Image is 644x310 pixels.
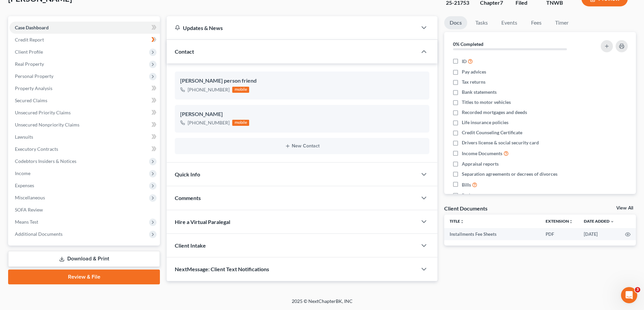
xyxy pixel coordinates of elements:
[610,220,614,224] i: expand_more
[462,171,557,177] span: Separation agreements or decrees of divorces
[462,119,508,126] span: Life insurance policies
[462,79,485,85] span: Tax returns
[175,195,201,201] span: Comments
[540,228,578,240] td: PDF
[9,34,160,46] a: Credit Report
[444,16,467,29] a: Docs
[569,220,573,224] i: unfold_more
[180,110,424,118] div: [PERSON_NAME]
[546,219,573,224] a: Extensionunfold_more
[175,266,269,272] span: NextMessage: Client Text Notifications
[15,61,44,67] span: Real Property
[15,49,43,55] span: Client Profile
[444,228,540,240] td: Installments Fee Sheets
[175,171,200,177] span: Quick Info
[15,146,58,152] span: Executory Contracts
[15,195,45,200] span: Miscellaneous
[9,204,160,216] a: SOFA Review
[175,242,206,249] span: Client Intake
[180,77,424,85] div: [PERSON_NAME] person friend
[578,228,620,240] td: [DATE]
[616,206,633,210] a: View All
[460,220,464,224] i: unfold_more
[584,219,614,224] a: Date Added expand_more
[8,251,160,267] a: Download & Print
[15,25,49,30] span: Case Dashboard
[15,134,33,140] span: Lawsuits
[635,287,640,292] span: 3
[496,16,523,29] a: Events
[462,192,527,199] span: Retirement account statements
[15,207,43,213] span: SOFA Review
[9,107,160,119] a: Unsecured Priority Claims
[15,122,79,128] span: Unsecured Nonpriority Claims
[175,24,409,31] div: Updates & News
[232,87,249,93] div: mobile
[175,48,194,55] span: Contact
[9,22,160,34] a: Case Dashboard
[462,181,471,188] span: Bills
[15,182,34,188] span: Expenses
[462,129,522,136] span: Credit Counseling Certificate
[9,143,160,155] a: Executory Contracts
[621,287,637,303] iframe: Intercom live chat
[15,231,63,237] span: Additional Documents
[462,150,502,157] span: Income Documents
[462,161,499,167] span: Appraisal reports
[462,89,497,95] span: Bank statements
[15,110,71,115] span: Unsecured Priority Claims
[15,73,53,79] span: Personal Property
[462,109,527,116] span: Recorded mortgages and deeds
[462,58,467,65] span: ID
[9,82,160,94] a: Property Analysis
[15,158,76,164] span: Codebtors Insiders & Notices
[470,16,493,29] a: Tasks
[444,205,487,212] div: Client Documents
[188,119,230,126] div: [PHONE_NUMBER]
[462,139,539,146] span: Drivers license & social security card
[9,131,160,143] a: Lawsuits
[232,120,249,126] div: mobile
[462,68,486,75] span: Pay advices
[525,16,547,29] a: Fees
[9,94,160,107] a: Secured Claims
[15,97,47,103] span: Secured Claims
[180,143,424,149] button: New Contact
[15,219,38,225] span: Means Test
[9,119,160,131] a: Unsecured Nonpriority Claims
[188,86,230,93] div: [PHONE_NUMBER]
[450,219,464,224] a: Titleunfold_more
[175,219,230,225] span: Hire a Virtual Paralegal
[15,37,44,43] span: Credit Report
[15,85,52,91] span: Property Analysis
[15,170,30,176] span: Income
[453,41,483,47] strong: 0% Completed
[129,298,515,310] div: 2025 © NextChapterBK, INC
[8,270,160,284] a: Review & File
[462,99,511,106] span: Titles to motor vehicles
[550,16,574,29] a: Timer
